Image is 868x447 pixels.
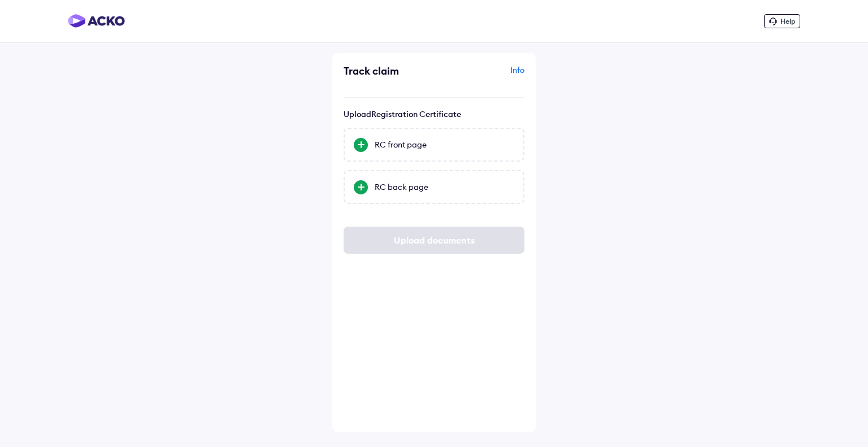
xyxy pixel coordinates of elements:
[375,181,514,193] div: RC back page
[344,109,524,119] p: Upload Registration Certificate
[344,64,431,77] div: Track claim
[437,64,524,86] div: Info
[375,139,514,150] div: RC front page
[68,14,125,28] img: horizontal-gradient.png
[780,17,795,25] span: Help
